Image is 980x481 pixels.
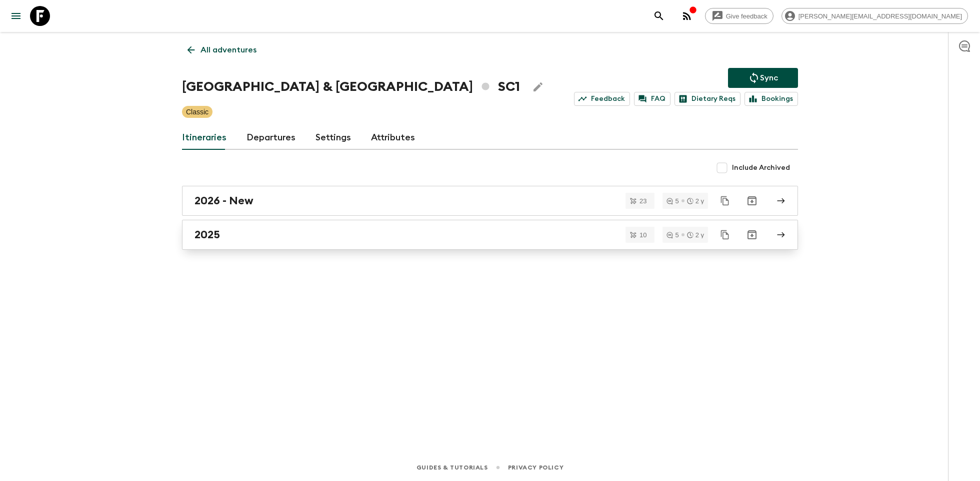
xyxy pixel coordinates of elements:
[633,198,652,204] span: 23
[633,232,652,238] span: 10
[182,220,798,250] a: 2025
[194,194,253,207] h2: 2026 - New
[200,44,256,56] p: All adventures
[371,126,415,150] a: Attributes
[246,126,295,150] a: Departures
[182,126,226,150] a: Itineraries
[315,126,351,150] a: Settings
[728,68,798,88] button: Sync adventure departures to the booking engine
[182,186,798,216] a: 2026 - New
[744,92,798,106] a: Bookings
[666,232,678,238] div: 5
[674,92,740,106] a: Dietary Reqs
[716,226,734,244] button: Duplicate
[508,462,563,473] a: Privacy Policy
[742,191,762,211] button: Archive
[186,107,208,117] p: Classic
[687,232,704,238] div: 2 y
[182,77,520,97] h1: [GEOGRAPHIC_DATA] & [GEOGRAPHIC_DATA] SC1
[716,192,734,210] button: Duplicate
[705,8,773,24] a: Give feedback
[649,6,669,26] button: search adventures
[6,6,26,26] button: menu
[793,12,967,20] span: [PERSON_NAME][EMAIL_ADDRESS][DOMAIN_NAME]
[528,77,548,97] button: Edit Adventure Title
[634,92,670,106] a: FAQ
[760,72,778,84] p: Sync
[732,163,790,173] span: Include Archived
[742,225,762,245] button: Archive
[781,8,968,24] div: [PERSON_NAME][EMAIL_ADDRESS][DOMAIN_NAME]
[194,228,220,241] h2: 2025
[720,12,773,20] span: Give feedback
[687,198,704,204] div: 2 y
[666,198,678,204] div: 5
[182,40,262,60] a: All adventures
[574,92,630,106] a: Feedback
[416,462,488,473] a: Guides & Tutorials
